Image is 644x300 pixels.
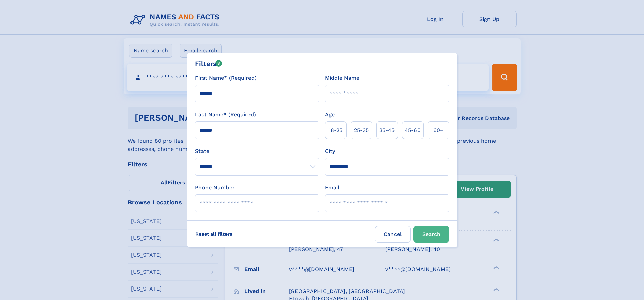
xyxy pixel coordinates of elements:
span: 18‑25 [329,126,342,134]
label: Phone Number [195,184,235,192]
span: 60+ [433,126,444,134]
button: Search [413,226,449,243]
span: 25‑35 [354,126,369,134]
div: Filters [195,59,222,69]
label: Last Name* (Required) [195,111,256,119]
label: Cancel [375,226,411,243]
label: Middle Name [325,74,359,82]
label: Email [325,184,339,192]
label: City [325,147,335,155]
label: First Name* (Required) [195,74,257,82]
label: Reset all filters [191,226,237,242]
label: Age [325,111,335,119]
span: 35‑45 [379,126,395,134]
label: State [195,147,319,155]
span: 45‑60 [405,126,421,134]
